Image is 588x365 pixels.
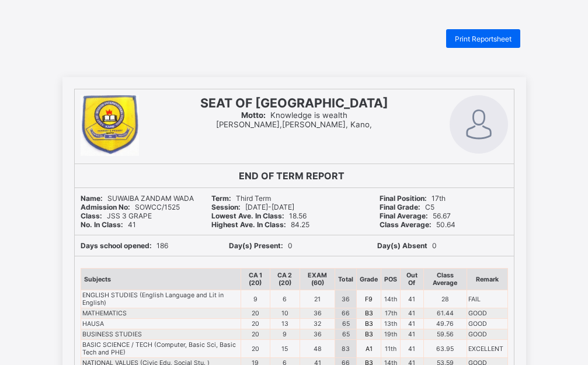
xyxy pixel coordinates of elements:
span: 0 [377,241,437,250]
td: ENGLISH STUDIES (English Language and Lit in English) [81,290,241,308]
th: POS [381,269,401,290]
td: 36 [300,329,335,340]
th: EXAM (60) [300,269,335,290]
td: 20 [241,319,270,329]
td: 21 [300,290,335,308]
b: Name: [81,194,103,203]
td: B3 [357,308,381,319]
span: 18.56 [211,211,307,220]
b: Final Average: [380,211,428,220]
th: Total [335,269,357,290]
td: GOOD [467,319,507,329]
td: 41 [401,290,424,308]
td: 15 [270,340,300,358]
b: Session: [211,203,241,211]
td: HAUSA [81,319,241,329]
b: Final Grade: [380,203,420,211]
td: 59.56 [423,329,467,340]
td: 13th [381,319,401,329]
span: [DATE]-[DATE] [211,203,294,211]
span: C5 [380,203,434,211]
b: Term: [211,194,231,203]
td: 65 [335,319,357,329]
b: Class Average: [380,220,432,229]
b: Admission No: [81,203,130,211]
span: SEAT OF [GEOGRAPHIC_DATA] [200,95,388,110]
span: [PERSON_NAME],[PERSON_NAME], Kano, [216,120,372,129]
td: 66 [335,308,357,319]
b: END OF TERM REPORT [239,170,345,182]
td: 36 [300,308,335,319]
span: 41 [81,220,136,229]
td: 9 [270,329,300,340]
b: Lowest Ave. In Class: [211,211,284,220]
b: Motto: [241,110,266,120]
td: 20 [241,329,270,340]
td: 11th [381,340,401,358]
td: 63.95 [423,340,467,358]
td: 41 [401,340,424,358]
td: 61.44 [423,308,467,319]
th: Class Average [423,269,467,290]
td: FAIL [467,290,507,308]
td: 65 [335,329,357,340]
td: 49.76 [423,319,467,329]
th: Subjects [81,269,241,290]
span: 56.67 [380,211,451,220]
span: 17th [380,194,446,203]
td: 36 [335,290,357,308]
b: No. In Class: [81,220,123,229]
span: Knowledge is wealth [241,110,347,120]
td: BASIC SCIENCE / TECH (Computer, Basic Sci, Basic Tech and PHE) [81,340,241,358]
td: 20 [241,340,270,358]
span: 0 [229,241,293,250]
td: GOOD [467,329,507,340]
span: 186 [81,241,168,250]
td: 17th [381,308,401,319]
td: 41 [401,319,424,329]
th: CA 2 (20) [270,269,300,290]
b: Highest Ave. In Class: [211,220,286,229]
td: 41 [401,308,424,319]
td: 10 [270,308,300,319]
th: Remark [467,269,507,290]
td: MATHEMATICS [81,308,241,319]
span: Print Reportsheet [455,34,512,43]
td: B3 [357,319,381,329]
td: A1 [357,340,381,358]
td: 13 [270,319,300,329]
span: 84.25 [211,220,309,229]
td: 48 [300,340,335,358]
td: 9 [241,290,270,308]
th: Grade [357,269,381,290]
td: BUSINESS STUDIES [81,329,241,340]
td: 20 [241,308,270,319]
span: JSS 3 GRAPE [81,211,152,220]
b: Class: [81,211,102,220]
span: SUWAIBA ZANDAM WADA [81,194,194,203]
th: Out Of [401,269,424,290]
td: B3 [357,329,381,340]
td: 83 [335,340,357,358]
b: Day(s) Present: [229,241,283,250]
th: CA 1 (20) [241,269,270,290]
td: 41 [401,329,424,340]
span: 50.64 [380,220,455,229]
td: 6 [270,290,300,308]
td: 32 [300,319,335,329]
span: SOWCC/1525 [81,203,180,211]
b: Day(s) Absent [377,241,427,250]
td: 14th [381,290,401,308]
td: 19th [381,329,401,340]
td: EXCELLENT [467,340,507,358]
b: Days school opened: [81,241,152,250]
td: GOOD [467,308,507,319]
td: 28 [423,290,467,308]
b: Final Position: [380,194,427,203]
td: F9 [357,290,381,308]
span: Third Term [211,194,271,203]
